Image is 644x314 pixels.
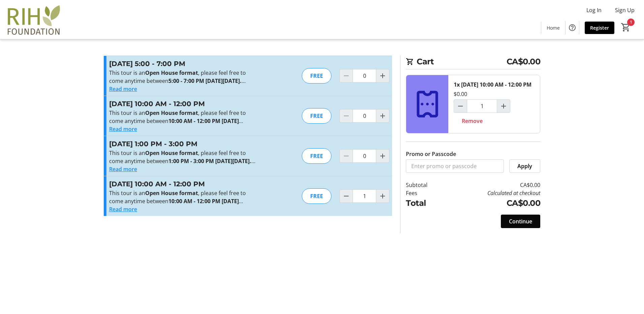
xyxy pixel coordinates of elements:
button: Increment by one [376,150,389,162]
a: Register [585,22,614,34]
div: 1x [DATE] 10:00 AM - 12:00 PM [454,81,532,89]
button: Decrement by one [340,190,353,202]
span: Log In [586,6,602,14]
button: Read more [109,125,137,133]
p: This tour is an , please feel free to come anytime between [109,149,256,165]
span: Apply [517,162,532,170]
p: This tour is an , please feel free to come anytime between [109,69,256,85]
p: This tour is an , please feel free to come anytime between [109,189,256,205]
h2: Cart [406,56,540,69]
span: CA$0.00 [507,56,541,68]
strong: 10:00 AM - 12:00 PM [DATE][DATE]. [109,117,243,133]
div: FREE [302,148,331,164]
span: Remove [462,117,483,125]
div: FREE [302,108,331,124]
label: Promo or Passcode [406,150,456,158]
strong: Open House format [145,69,198,76]
span: Register [590,24,609,31]
button: Remove [454,114,491,128]
button: Increment by one [376,109,389,122]
a: Home [541,22,565,34]
td: Subtotal [406,181,445,189]
h3: [DATE] 10:00 AM - 12:00 PM [109,179,256,189]
td: CA$0.00 [445,181,540,189]
div: $0.00 [454,90,467,98]
button: Apply [509,159,540,173]
input: Monday, August 18, 2025 - 5:00 - 7:00 PM Quantity [353,69,376,83]
div: FREE [302,68,331,84]
button: Read more [109,205,137,213]
button: Increment by one [497,100,510,113]
strong: 1:00 PM - 3:00 PM [DATE][DATE]. [168,157,255,165]
button: Read more [109,85,137,93]
td: Fees [406,189,445,197]
h3: [DATE] 1:00 PM - 3:00 PM [109,139,256,149]
strong: 5:00 - 7:00 PM [DATE][DATE]. [168,77,246,85]
strong: 10:00 AM - 12:00 PM [DATE][DATE]. [109,197,243,213]
strong: Open House format [145,149,198,157]
img: Royal Inland Hospital Foundation 's Logo [4,3,64,36]
button: Sign Up [610,5,640,15]
h3: [DATE] 10:00 AM - 12:00 PM [109,99,256,109]
button: Increment by one [376,69,389,82]
button: Cart [620,21,632,33]
span: Continue [509,217,532,225]
td: Total [406,197,445,209]
input: Thursday, August 21, 2025 - 10:00 AM - 12:00 PM Quantity [353,189,376,203]
span: Sign Up [615,6,635,14]
td: CA$0.00 [445,197,540,209]
strong: Open House format [145,109,198,117]
button: Decrement by one [454,100,467,113]
input: Thursday, August 21, 2025 - 10:00 AM - 12:00 PM Quantity [467,99,497,113]
strong: Open House format [145,189,198,197]
span: Home [547,24,560,31]
button: Continue [501,215,540,228]
button: Help [566,21,579,34]
input: Tuesday, August 19, 2025 - 1:00 PM - 3:00 PM Quantity [353,149,376,163]
input: Enter promo or passcode [406,159,504,173]
button: Log In [581,5,607,15]
td: Calculated at checkout [445,189,540,197]
button: Increment by one [376,190,389,202]
button: Read more [109,165,137,173]
div: FREE [302,188,331,204]
input: Tuesday, August 19, 2025 - 10:00 AM - 12:00 PM Quantity [353,109,376,123]
p: This tour is an , please feel free to come anytime between [109,109,256,125]
h3: [DATE] 5:00 - 7:00 PM [109,59,256,69]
